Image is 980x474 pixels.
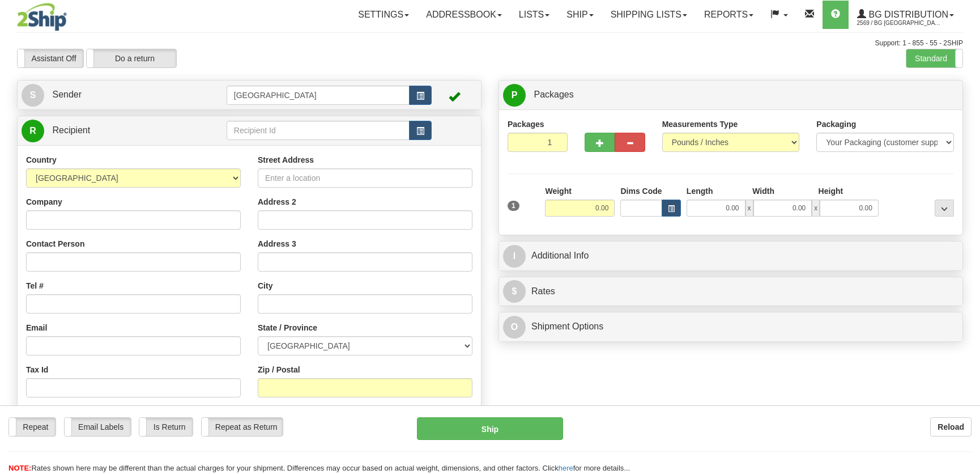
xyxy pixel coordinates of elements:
[258,280,272,291] label: City
[558,1,602,29] a: Ship
[258,238,296,249] label: Address 3
[510,1,558,29] a: Lists
[258,168,472,188] input: Enter a location
[503,315,958,338] a: OShipment Options
[17,39,963,48] div: Support: 1 - 855 - 55 - 2SHIP
[930,417,972,437] button: Reload
[866,10,948,19] span: BG Distribution
[954,179,979,295] iframe: chat widget
[52,125,90,135] span: Recipient
[503,84,526,107] span: P
[857,18,942,29] span: 2569 / BG [GEOGRAPHIC_DATA] (PRINCIPAL)
[819,185,843,197] label: Height
[22,83,227,107] a: S Sender
[22,84,44,107] span: S
[503,316,526,338] span: O
[52,90,82,99] span: Sender
[602,1,696,29] a: Shipping lists
[26,322,47,333] label: Email
[26,280,44,291] label: Tel #
[26,364,48,375] label: Tax Id
[258,154,314,166] label: Street Address
[662,118,738,130] label: Measurements Type
[17,3,67,31] img: logo2569.jpg
[18,49,83,67] label: Assistant Off
[258,196,296,208] label: Address 2
[9,418,56,436] label: Repeat
[745,200,753,217] span: x
[503,280,526,303] span: $
[22,120,44,142] span: R
[258,322,317,333] label: State / Province
[139,418,192,436] label: Is Return
[559,464,573,472] a: here
[503,244,958,268] a: IAdditional Info
[687,185,713,197] label: Length
[906,49,962,67] label: Standard
[620,185,662,197] label: Dims Code
[87,49,176,67] label: Do a return
[22,119,204,142] a: R Recipient
[227,86,410,105] input: Sender Id
[816,118,856,130] label: Packaging
[26,238,84,249] label: Contact Person
[534,90,573,99] span: Packages
[508,201,519,211] span: 1
[696,1,762,29] a: Reports
[417,417,563,440] button: Ship
[503,280,958,303] a: $Rates
[812,200,820,217] span: x
[935,200,954,217] div: ...
[8,464,31,472] span: NOTE:
[752,185,774,197] label: Width
[65,418,131,436] label: Email Labels
[503,245,526,268] span: I
[258,364,300,375] label: Zip / Postal
[849,1,962,29] a: BG Distribution 2569 / BG [GEOGRAPHIC_DATA] (PRINCIPAL)
[227,121,410,140] input: Recipient Id
[202,418,283,436] label: Repeat as Return
[26,154,57,166] label: Country
[350,1,417,29] a: Settings
[545,185,571,197] label: Weight
[508,118,544,130] label: Packages
[417,1,510,29] a: Addressbook
[938,422,964,431] b: Reload
[503,83,958,107] a: P Packages
[26,196,62,208] label: Company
